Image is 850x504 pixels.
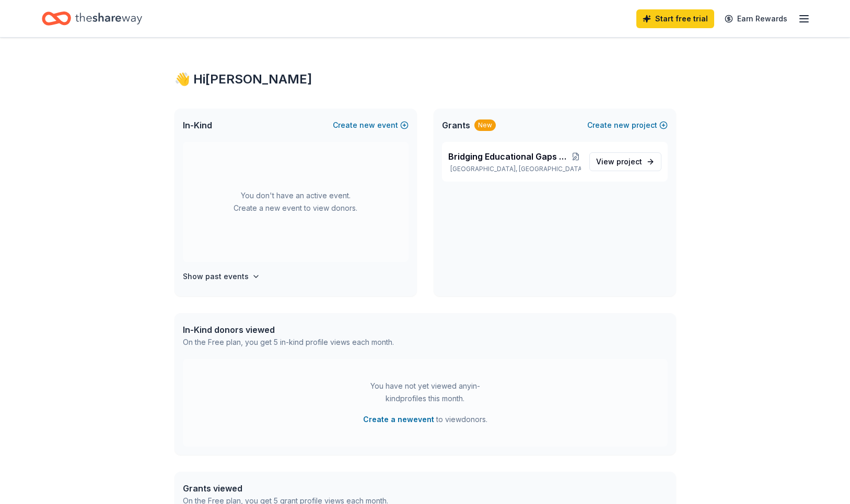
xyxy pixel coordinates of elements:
span: new [614,119,630,131]
span: View [596,155,642,168]
button: Createnewproject [587,119,668,131]
span: to view donors . [363,413,487,426]
span: project [616,157,642,166]
div: 👋 Hi [PERSON_NAME] [174,71,676,88]
button: Createnewevent [333,119,409,131]
a: View project [589,152,661,171]
span: Bridging Educational Gaps & Supporting Families in Crisis Program [448,150,572,163]
a: Earn Rewards [718,9,794,28]
a: Start free trial [636,9,714,28]
div: You don't have an active event. Create a new event to view donors. [183,142,409,262]
p: [GEOGRAPHIC_DATA], [GEOGRAPHIC_DATA] [448,165,581,173]
button: Show past events [183,270,260,283]
span: new [359,119,375,131]
button: Create a newevent [363,413,434,426]
a: Home [42,6,142,31]
div: New [474,119,496,131]
h4: Show past events [183,270,249,283]
span: In-Kind [183,119,212,131]
span: Grants [442,119,470,131]
div: Grants viewed [183,482,388,495]
div: In-Kind donors viewed [183,323,394,336]
div: On the Free plan, you get 5 in-kind profile views each month. [183,336,394,349]
div: You have not yet viewed any in-kind profiles this month. [360,380,491,405]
